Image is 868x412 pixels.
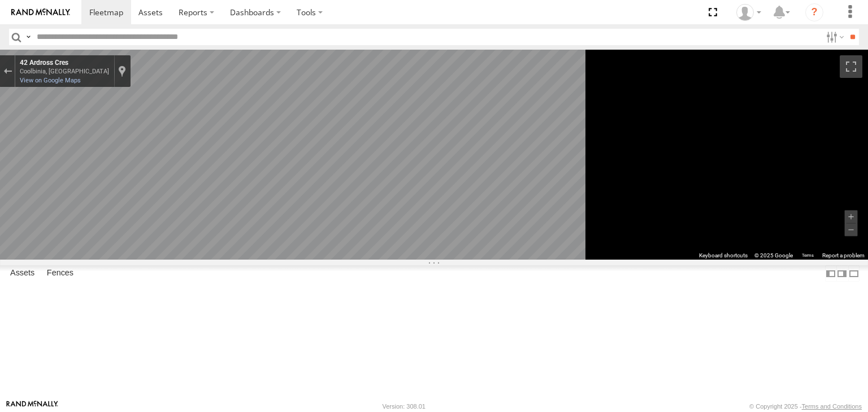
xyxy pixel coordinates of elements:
label: Dock Summary Table to the Left [825,265,836,282]
label: Hide Summary Table [848,265,860,282]
div: 42 Ardross Cres [20,59,109,68]
button: Zoom in [845,211,858,223]
div: Grainge Ryall [732,4,765,21]
div: Coolbinia, [GEOGRAPHIC_DATA] [20,68,109,75]
label: Assets [5,266,40,282]
a: Terms (opens in new tab) [802,253,814,258]
i: ? [805,3,823,21]
a: Terms and Conditions [802,403,862,410]
button: Toggle fullscreen view [840,55,862,78]
button: Keyboard shortcuts [699,252,748,260]
a: View on Google Maps [20,77,81,84]
label: Fences [41,266,79,282]
a: Report a problem [822,252,865,258]
div: Version: 308.01 [383,403,426,410]
label: Dock Summary Table to the Right [836,265,848,282]
button: Zoom out [845,223,858,236]
div: © Copyright 2025 - [749,403,862,410]
img: rand-logo.svg [11,8,70,16]
a: Visit our Website [6,401,58,412]
label: Search Query [24,29,33,45]
a: Show location on map [118,65,126,77]
label: Search Filter Options [822,29,846,45]
span: © 2025 Google [754,252,793,258]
